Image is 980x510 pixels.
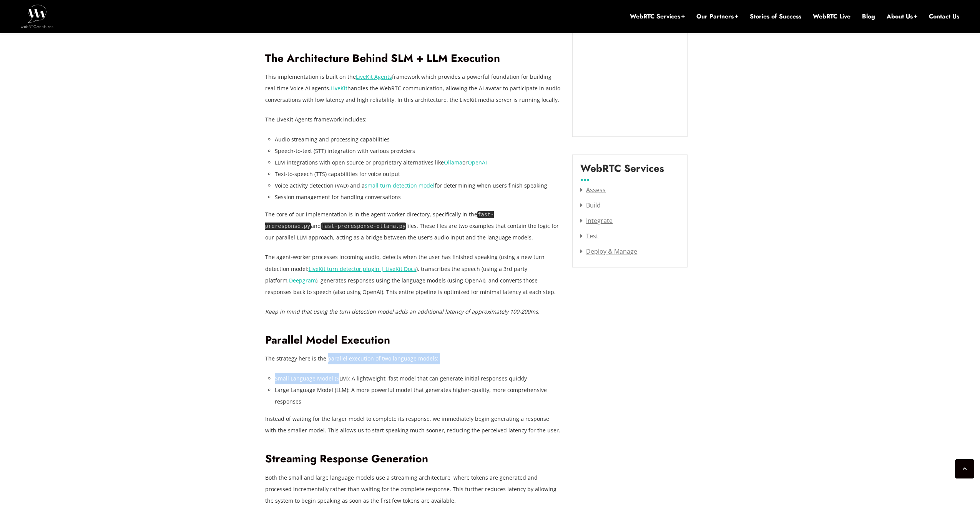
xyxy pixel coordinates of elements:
code: fast-preresponse.py [265,211,494,230]
a: Deepgram [289,277,316,284]
li: Large Language Model (LLM): A more powerful model that generates higher-quality, more comprehensi... [275,384,561,407]
a: WebRTC Live [813,12,850,21]
a: LiveKit Agents [356,73,392,80]
a: Test [580,232,598,240]
a: LiveKit turn detector plugin | LiveKit Docs [309,265,416,272]
p: The agent-worker processes incoming audio, detects when the user has finished speaking (using a n... [265,251,561,297]
li: Speech-to-text (STT) integration with various providers [275,145,561,157]
a: Stories of Success [750,12,801,21]
li: Voice activity detection (VAD) and a for determining when users finish speaking [275,180,561,191]
a: WebRTC Services [630,12,685,21]
em: Keep in mind that using the turn detection model adds an additional latency of approximately 100-... [265,308,540,315]
h2: Streaming Response Generation [265,452,561,466]
a: Deploy & Manage [580,247,637,256]
a: OpenAI [468,159,487,166]
a: Our Partners [696,12,738,21]
a: Assess [580,186,606,194]
label: WebRTC Services [580,163,664,180]
li: Audio streaming and processing capabilities [275,134,561,145]
li: Small Language Model (SLM): A lightweight, fast model that can generate initial responses quickly [275,373,561,384]
a: About Us [887,12,917,21]
li: LLM integrations with open source or proprietary alternatives like or [275,157,561,168]
a: Integrate [580,216,613,225]
p: The core of our implementation is in the agent-worker directory, specifically in the and files. T... [265,209,561,243]
h2: Parallel Model Execution [265,334,561,347]
li: Session management for handling conversations [275,191,561,203]
p: Both the small and large language models use a streaming architecture, where tokens are generated... [265,472,561,507]
a: Ollama [444,159,462,166]
p: This implementation is built on the framework which provides a powerful foundation for building r... [265,71,561,106]
h2: The Architecture Behind SLM + LLM Execution [265,52,561,65]
a: Blog [862,12,875,21]
p: Instead of waiting for the larger model to complete its response, we immediately begin generating... [265,413,561,436]
a: small turn detection model [365,182,435,189]
img: WebRTC.ventures [21,5,53,28]
li: Text-to-speech (TTS) capabilities for voice output [275,168,561,180]
a: Build [580,201,601,209]
p: The strategy here is the parallel execution of two language models: [265,353,561,364]
a: Contact Us [929,12,959,21]
p: The LiveKit Agents framework includes: [265,114,561,125]
code: fast-preresponse-ollama.py [321,223,406,230]
iframe: Embedded CTA [580,18,679,129]
a: LiveKit [331,85,347,92]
